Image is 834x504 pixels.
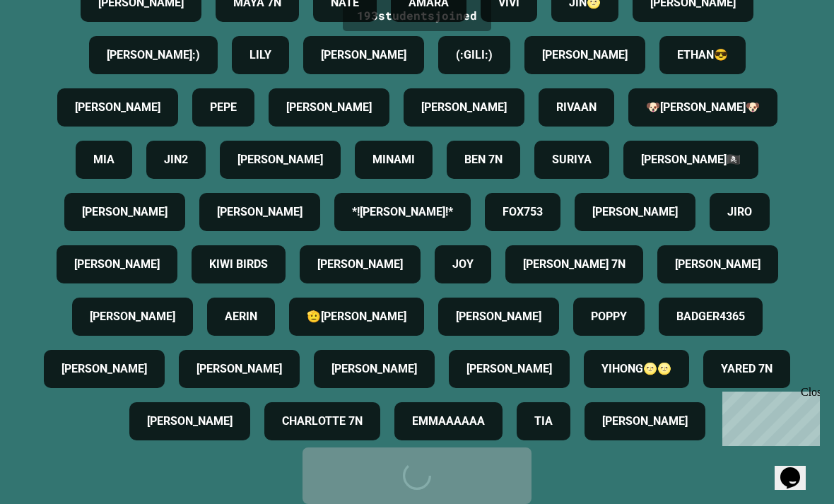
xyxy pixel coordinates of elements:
h4: 🐶[PERSON_NAME]🐶 [646,99,760,116]
h4: AERIN [225,308,257,325]
h4: [PERSON_NAME]🏴‍☠️ [641,151,741,168]
h4: KIWI BIRDS [209,256,268,273]
h4: ETHAN😎 [677,47,728,64]
h4: [PERSON_NAME] [602,413,688,430]
h4: [PERSON_NAME] 7N [523,256,625,273]
h4: [PERSON_NAME] [456,308,541,325]
h4: SURIYA [552,151,592,168]
h4: TIA [534,413,553,430]
h4: [PERSON_NAME] [592,204,678,221]
h4: YIHONG🌝🌝 [601,361,671,377]
h4: (:GILI:) [456,47,493,64]
h4: [PERSON_NAME] [237,151,323,168]
h4: BEN 7N [464,151,503,168]
h4: LILY [249,47,271,64]
iframe: chat widget [717,386,820,446]
h4: [PERSON_NAME] [90,308,175,325]
h4: [PERSON_NAME] [75,99,160,116]
h4: [PERSON_NAME] [74,256,160,273]
h4: [PERSON_NAME] [82,204,168,221]
iframe: chat widget [775,447,820,490]
h4: JOY [452,256,474,273]
h4: [PERSON_NAME] [217,204,303,221]
h4: CHARLOTTE 7N [282,413,363,430]
h4: MIA [93,151,114,168]
h4: [PERSON_NAME] [331,361,417,377]
h4: [PERSON_NAME] [286,99,372,116]
h4: FOX753 [503,204,543,221]
h4: JIRO [727,204,752,221]
h4: PEPE [210,99,237,116]
h4: [PERSON_NAME] [421,99,507,116]
h4: [PERSON_NAME] [147,413,233,430]
h4: *![PERSON_NAME]!* [352,204,453,221]
h4: EMMAAAAAA [412,413,485,430]
h4: MINAMI [372,151,415,168]
h4: RIVAAN [556,99,597,116]
h4: JIN2 [164,151,188,168]
h4: BADGER4365 [676,308,745,325]
h4: [PERSON_NAME]:) [107,47,200,64]
h4: YARED 7N [721,361,773,377]
h4: [PERSON_NAME] [61,361,147,377]
h4: [PERSON_NAME] [196,361,282,377]
h4: [PERSON_NAME] [466,361,552,377]
h4: [PERSON_NAME] [675,256,760,273]
h4: [PERSON_NAME] [542,47,628,64]
h4: POPPY [591,308,627,325]
h4: [PERSON_NAME] [317,256,403,273]
div: Chat with us now!Close [6,6,98,90]
h4: [PERSON_NAME] [321,47,406,64]
h4: 🫡[PERSON_NAME] [307,308,406,325]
